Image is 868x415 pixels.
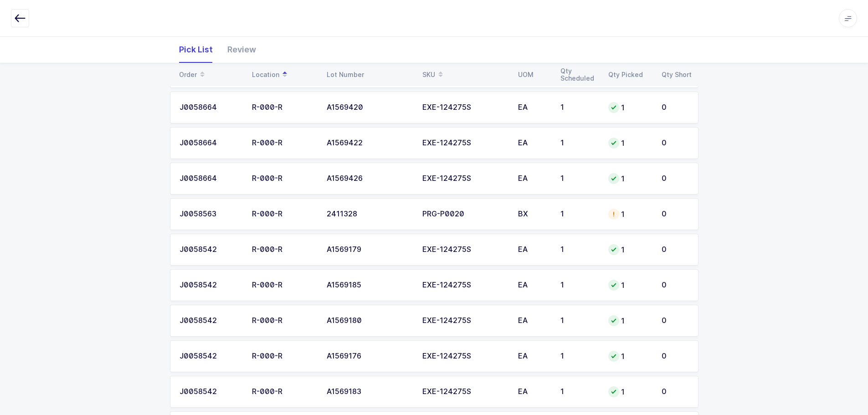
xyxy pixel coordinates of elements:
div: 1 [560,388,597,396]
div: 2411328 [327,210,411,218]
div: J0058542 [180,352,241,360]
div: 0 [662,281,689,289]
div: 1 [560,139,597,147]
div: 1 [560,174,597,183]
div: R-000-R [252,317,316,325]
div: J0058664 [180,103,241,112]
div: R-000-R [252,352,316,360]
div: J0058542 [180,281,241,289]
div: A1569420 [327,103,411,112]
div: EA [518,352,550,360]
div: Qty Scheduled [560,67,597,82]
div: 1 [608,102,651,113]
div: Location [252,67,316,82]
div: 1 [560,103,597,112]
div: EXE-124275S [422,246,507,254]
div: Qty Short [662,71,693,78]
div: EA [518,139,550,147]
div: A1569176 [327,352,411,360]
div: 1 [608,351,651,362]
div: A1569180 [327,317,411,325]
div: 0 [662,174,689,183]
div: 1 [560,352,597,360]
div: EA [518,388,550,396]
div: EXE-124275S [422,317,507,325]
div: J0058664 [180,174,241,183]
div: 0 [662,103,689,112]
div: EA [518,317,550,325]
div: 1 [608,244,651,255]
div: EXE-124275S [422,174,507,183]
div: 1 [608,209,651,220]
div: 0 [662,388,689,396]
div: A1569183 [327,388,411,396]
div: R-000-R [252,210,316,218]
div: EA [518,246,550,254]
div: EXE-124275S [422,139,507,147]
div: 1 [608,280,651,291]
div: J0058542 [180,317,241,325]
div: J0058542 [180,246,241,254]
div: EA [518,281,550,289]
div: J0058664 [180,139,241,147]
div: A1569426 [327,174,411,183]
div: 0 [662,210,689,218]
div: SKU [422,67,507,82]
div: UOM [518,71,550,78]
div: 0 [662,352,689,360]
div: EXE-124275S [422,352,507,360]
div: BX [518,210,550,218]
div: J0058542 [180,388,241,396]
div: R-000-R [252,103,316,112]
div: 1 [560,210,597,218]
div: EA [518,103,550,112]
div: 0 [662,317,689,325]
div: EXE-124275S [422,388,507,396]
div: R-000-R [252,246,316,254]
div: Qty Picked [608,71,651,78]
div: 0 [662,139,689,147]
div: R-000-R [252,139,316,147]
div: 1 [608,315,651,326]
div: EXE-124275S [422,281,507,289]
div: Order [179,67,241,82]
div: R-000-R [252,388,316,396]
div: 0 [662,246,689,254]
div: J0058563 [180,210,241,218]
div: 1 [608,173,651,184]
div: Lot Number [327,71,411,78]
div: 1 [560,317,597,325]
div: A1569179 [327,246,411,254]
div: 1 [560,281,597,289]
div: Pick List [172,36,220,63]
div: Review [220,36,263,63]
div: 1 [608,386,651,397]
div: R-000-R [252,174,316,183]
div: A1569185 [327,281,411,289]
div: EA [518,174,550,183]
div: R-000-R [252,281,316,289]
div: 1 [608,138,651,149]
div: A1569422 [327,139,411,147]
div: EXE-124275S [422,103,507,112]
div: 1 [560,246,597,254]
div: PRG-P0020 [422,210,507,218]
